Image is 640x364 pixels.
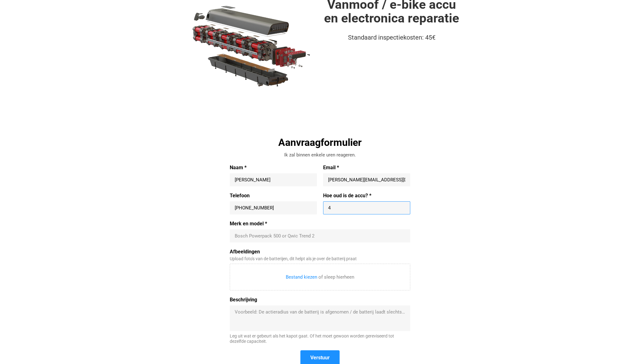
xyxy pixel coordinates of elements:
label: Telefoon [230,193,317,199]
label: Hoe oud is de accu? * [323,193,410,199]
span: Verstuur [310,354,330,361]
input: Naam * [235,177,312,183]
label: Naam * [230,165,317,171]
div: Leg uit wat er gebeurt als het kapot gaat. Of het moet gewoon worden gereviseerd tot dezelfde cap... [230,333,410,344]
label: Afbeeldingen [230,249,410,255]
input: +31 647493275 [235,205,312,211]
input: Email * [328,177,405,183]
div: Upload foto's van de batterijen, dit helpt als je over de batterij praat [230,256,410,261]
label: Email * [323,165,410,171]
div: Aanvraagformulier [230,136,410,149]
label: Beschrijving [230,297,410,303]
input: Merk en model * [235,233,405,239]
div: Ik zal binnen enkele uren reageren. [230,152,410,158]
label: Merk en model * [230,221,410,227]
span: Standaard inspectiekosten: 45€ [348,34,435,41]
